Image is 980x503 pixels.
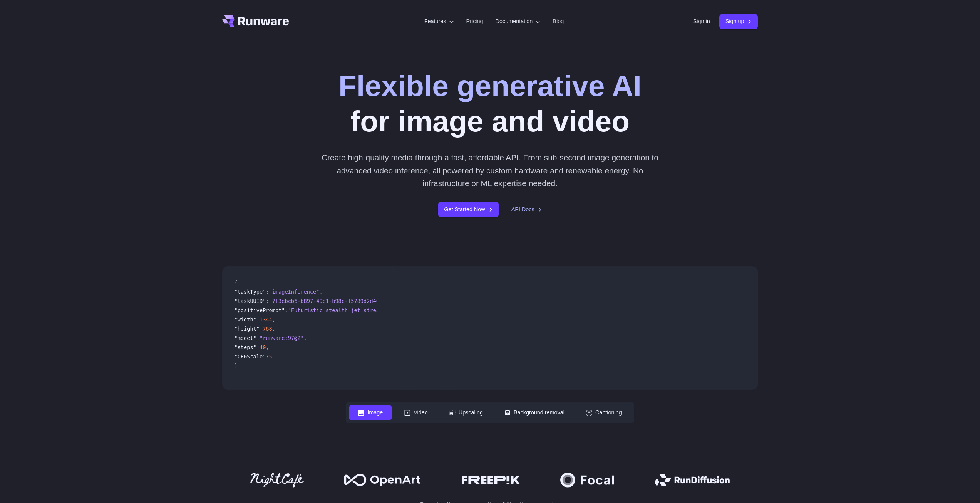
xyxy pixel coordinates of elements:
[263,326,272,332] span: 768
[260,316,272,323] span: 1344
[511,205,542,214] a: API Docs
[272,316,275,323] span: ,
[440,405,492,420] button: Upscaling
[269,353,272,360] span: 5
[260,326,263,332] span: :
[338,68,642,139] h1: for image and video
[235,298,266,304] span: "taskUUID"
[235,307,285,313] span: "positivePrompt"
[553,17,564,26] a: Blog
[235,344,256,350] span: "steps"
[266,344,269,350] span: ,
[269,298,389,304] span: "7f3ebcb6-b897-49e1-b98c-f5789d2d40d7"
[338,69,642,102] strong: Flexible generative AI
[466,17,483,26] a: Pricing
[266,298,269,304] span: :
[260,344,266,350] span: 40
[285,307,288,313] span: :
[256,335,260,341] span: :
[260,335,304,341] span: "runware:97@2"
[235,353,266,360] span: "CFGScale"
[235,363,238,369] span: }
[495,405,574,420] button: Background removal
[438,202,499,217] a: Get Started Now
[304,335,307,341] span: ,
[235,335,256,341] span: "model"
[424,17,454,26] label: Features
[719,14,758,29] a: Sign up
[235,316,256,323] span: "width"
[319,289,322,295] span: ,
[693,17,710,26] a: Sign in
[256,316,260,323] span: :
[395,405,437,420] button: Video
[272,326,275,332] span: ,
[256,344,260,350] span: :
[318,151,662,190] p: Create high-quality media through a fast, affordable API. From sub-second image generation to adv...
[235,326,260,332] span: "height"
[222,15,289,27] a: Go to /
[266,353,269,360] span: :
[288,307,575,313] span: "Futuristic stealth jet streaking through a neon-lit cityscape with glowing purple exhaust"
[349,405,392,420] button: Image
[235,279,238,286] span: {
[266,289,269,295] span: :
[496,17,541,26] label: Documentation
[269,289,320,295] span: "imageInference"
[577,405,631,420] button: Captioning
[235,289,266,295] span: "taskType"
